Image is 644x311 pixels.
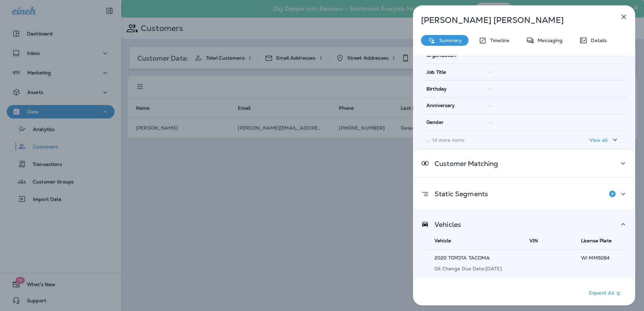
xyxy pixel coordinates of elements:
p: Oil Change Due Date: [DATE] [434,266,521,271]
span: TOYOTA [448,255,467,261]
button: View all [587,134,622,146]
span: -- [488,86,493,92]
p: Summary [436,38,462,43]
span: Organization [426,53,456,58]
p: 2020 [434,255,521,261]
span: Birthday [426,86,447,92]
span: -- [488,69,493,75]
p: View all [589,137,608,143]
span: -- [488,103,493,109]
p: Vehicles [429,222,461,227]
span: TACOMA [469,255,490,261]
span: Vehicle [434,238,451,244]
p: Customer Matching [429,161,498,166]
span: Job Title [426,69,446,75]
p: [PERSON_NAME] [PERSON_NAME] [421,15,605,25]
p: Messaging [534,38,562,43]
span: Gender [426,119,444,125]
button: Expand All [586,287,625,300]
p: ... 14 more items [426,137,558,143]
span: License Plate [581,238,612,244]
span: VIN [529,238,538,244]
p: Expand All [589,289,622,298]
p: Timeline [487,38,509,43]
p: Details [587,38,607,43]
button: Add to Static Segment [606,187,619,201]
p: WI MM9284 [581,255,627,261]
p: Static Segments [429,191,488,197]
span: -- [488,119,493,126]
span: Anniversary [426,103,455,108]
